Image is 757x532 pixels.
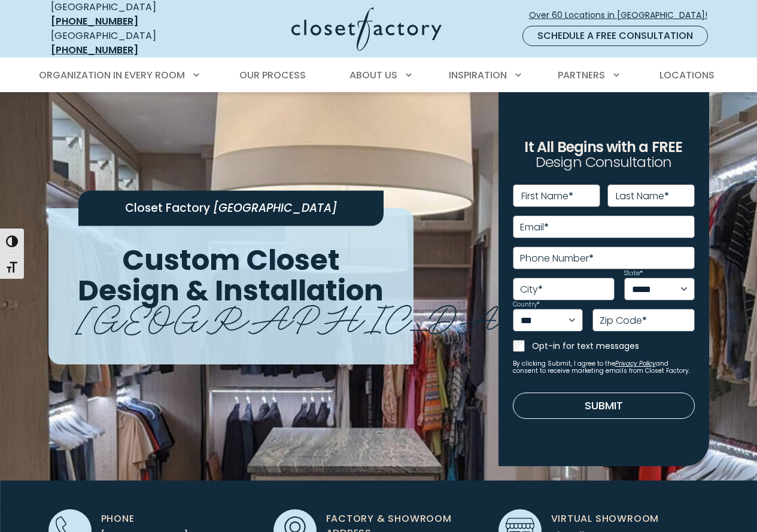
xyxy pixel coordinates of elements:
a: Privacy Policy [615,359,656,368]
label: Phone Number [520,254,594,263]
span: [GEOGRAPHIC_DATA] [76,288,588,342]
span: Over 60 Locations in [GEOGRAPHIC_DATA]! [529,9,717,22]
div: [GEOGRAPHIC_DATA] [51,29,197,57]
label: Last Name [616,191,669,201]
span: Closet Factory [125,200,210,216]
nav: Primary Menu [31,59,727,92]
span: Inspiration [449,68,507,82]
span: [GEOGRAPHIC_DATA] [213,200,337,216]
label: Zip Code [600,316,647,326]
span: Locations [659,68,715,82]
a: [PHONE_NUMBER] [51,43,138,57]
small: By clicking Submit, I agree to the and consent to receive marketing emails from Closet Factory. [513,360,695,375]
span: Our Process [239,68,306,82]
span: Phone [101,512,135,526]
span: Custom Closet Design & Installation [78,240,384,311]
img: Closet Factory Logo [291,7,442,51]
span: Virtual Showroom [551,512,659,526]
span: Organization in Every Room [39,68,185,82]
label: First Name [521,191,573,201]
button: Submit [513,393,695,419]
a: Schedule a Free Consultation [522,26,708,46]
label: State [624,270,643,276]
label: Email [520,223,549,232]
span: Design Consultation [536,153,672,172]
span: It All Begins with a FREE [524,137,682,157]
label: Country [513,302,540,308]
label: Opt-in for text messages [532,340,695,352]
span: Partners [558,68,605,82]
span: About Us [349,68,397,82]
a: [PHONE_NUMBER] [51,14,138,28]
label: City [520,285,543,294]
a: Over 60 Locations in [GEOGRAPHIC_DATA]! [528,5,718,26]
